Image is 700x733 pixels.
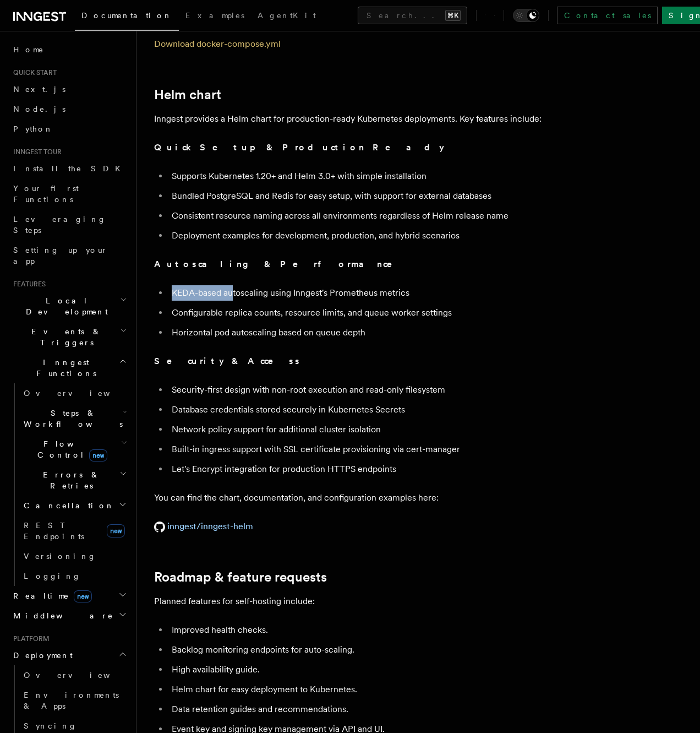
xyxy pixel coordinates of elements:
[19,408,123,430] span: Steps & Workflows
[9,610,113,621] span: Middleware
[168,169,594,184] li: Supports Kubernetes 1.20+ and Helm 3.0+ with simple installation
[9,159,129,178] a: Install the SDK
[9,209,129,240] a: Leveraging Steps
[168,682,594,697] li: Helm chart for easy deployment to Kubernetes.
[168,208,594,224] li: Consistent resource naming across all environments regardless of Helm release name
[13,105,65,113] span: Node.js
[9,357,119,379] span: Inngest Functions
[9,634,50,643] span: Platform
[154,111,594,127] p: Inngest provides a Helm chart for production-ready Kubernetes deployments. Key features include:
[19,383,129,403] a: Overview
[24,389,137,398] span: Overview
[168,461,594,477] li: Let's Encrypt integration for production HTTPS endpoints
[19,469,119,491] span: Errors & Retries
[9,295,120,317] span: Local Development
[81,11,172,20] span: Documentation
[19,496,129,515] button: Cancellation
[557,7,658,24] a: Contact sales
[19,438,121,460] span: Flow Control
[9,606,129,626] button: Middleware
[154,87,221,102] a: Helm chart
[168,382,594,398] li: Security-first design with non-root execution and read-only filesystem
[168,228,594,243] li: Deployment examples for development, production, and hybrid scenarios
[19,685,129,716] a: Environments & Apps
[9,383,129,586] div: Inngest Functions
[9,68,57,77] span: Quick start
[168,662,594,677] li: High availability guide.
[13,124,53,133] span: Python
[9,240,129,271] a: Setting up your app
[9,645,129,665] button: Deployment
[251,3,322,30] a: AgentKit
[513,9,539,22] button: Toggle dark mode
[9,119,129,139] a: Python
[168,325,594,340] li: Horizontal pod autoscaling based on queue depth
[154,259,408,269] strong: Autoscaling & Performance
[168,285,594,301] li: KEDA-based autoscaling using Inngest's Prometheus metrics
[9,40,129,59] a: Home
[154,142,444,153] strong: Quick Setup & Production Ready
[9,178,129,209] a: Your first Functions
[19,546,129,566] a: Versioning
[13,44,44,55] span: Home
[19,465,129,496] button: Errors & Retries
[168,702,594,717] li: Data retention guides and recommendations.
[24,572,81,580] span: Logging
[19,500,114,511] span: Cancellation
[24,552,96,561] span: Versioning
[154,490,594,506] p: You can find the chart, documentation, and configuration examples here:
[9,280,46,289] span: Features
[9,99,129,119] a: Node.js
[13,164,127,173] span: Install the SDK
[13,246,108,265] span: Setting up your app
[168,622,594,638] li: Improved health checks.
[19,566,129,586] a: Logging
[168,188,594,204] li: Bundled PostgreSQL and Redis for easy setup, with support for external databases
[358,7,467,24] button: Search...⌘K
[24,671,137,680] span: Overview
[9,148,62,156] span: Inngest tour
[445,10,461,21] kbd: ⌘K
[19,515,129,546] a: REST Endpointsnew
[13,184,79,204] span: Your first Functions
[154,521,253,531] a: inngest/inngest-helm
[168,642,594,658] li: Backlog monitoring endpoints for auto-scaling.
[179,3,251,30] a: Examples
[9,79,129,99] a: Next.js
[24,521,84,541] span: REST Endpoints
[9,586,129,606] button: Realtimenew
[75,3,179,31] a: Documentation
[168,442,594,457] li: Built-in ingress support with SSL certificate provisioning via cert-manager
[9,650,73,661] span: Deployment
[19,665,129,685] a: Overview
[9,322,129,352] button: Events & Triggers
[24,691,119,710] span: Environments & Apps
[154,594,594,609] p: Planned features for self-hosting include:
[19,403,129,434] button: Steps & Workflows
[154,569,327,585] a: Roadmap & feature requests
[9,352,129,383] button: Inngest Functions
[168,402,594,417] li: Database credentials stored securely in Kubernetes Secrets
[13,215,106,235] span: Leveraging Steps
[9,291,129,322] button: Local Development
[154,39,281,49] a: Download docker-compose.yml
[107,524,125,537] span: new
[258,11,316,20] span: AgentKit
[185,11,244,20] span: Examples
[9,326,120,348] span: Events & Triggers
[168,305,594,321] li: Configurable replica counts, resource limits, and queue worker settings
[24,721,77,730] span: Syncing
[9,590,92,601] span: Realtime
[154,356,301,366] strong: Security & Access
[74,590,92,602] span: new
[13,85,65,94] span: Next.js
[19,434,129,465] button: Flow Controlnew
[89,449,107,461] span: new
[168,422,594,437] li: Network policy support for additional cluster isolation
